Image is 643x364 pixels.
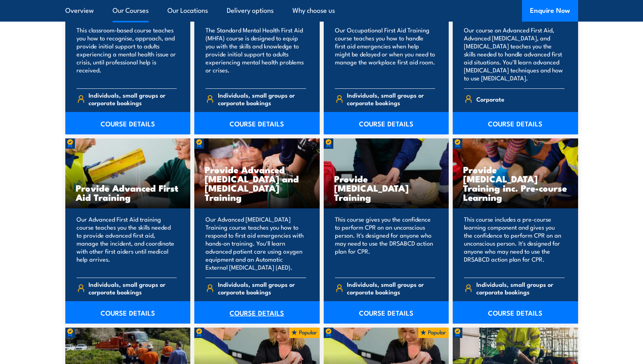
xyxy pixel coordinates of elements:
a: COURSE DETAILS [194,112,320,134]
a: COURSE DETAILS [65,112,191,134]
span: Individuals, small groups or corporate bookings [347,280,435,296]
h3: Provide Advanced First Aid Training [76,183,180,202]
span: Corporate [476,93,504,105]
a: COURSE DETAILS [453,112,578,134]
p: This classroom-based course teaches you how to recognise, approach, and provide initial support t... [77,26,177,82]
a: COURSE DETAILS [194,301,320,324]
h3: Provide [MEDICAL_DATA] Training [334,174,439,202]
span: Individuals, small groups or corporate bookings [89,280,177,296]
p: Our Advanced [MEDICAL_DATA] Training course teaches you how to respond to first aid emergencies w... [206,215,306,271]
a: COURSE DETAILS [65,301,191,324]
span: Individuals, small groups or corporate bookings [89,91,177,106]
span: Individuals, small groups or corporate bookings [476,280,564,296]
span: Individuals, small groups or corporate bookings [218,280,306,296]
p: Our Advanced First Aid training course teaches you the skills needed to provide advanced first ai... [77,215,177,271]
p: This course gives you the confidence to perform CPR on an unconscious person. It's designed for a... [335,215,435,271]
a: COURSE DETAILS [324,112,449,134]
p: This course includes a pre-course learning component and gives you the confidence to perform CPR ... [464,215,564,271]
p: The Standard Mental Health First Aid (MHFA) course is designed to equip you with the skills and k... [206,26,306,82]
a: COURSE DETAILS [324,301,449,324]
span: Individuals, small groups or corporate bookings [347,91,435,106]
h3: Provide Advanced [MEDICAL_DATA] and [MEDICAL_DATA] Training [205,165,309,202]
p: Our Occupational First Aid Training course teaches you how to handle first aid emergencies when h... [335,26,435,82]
h3: Provide [MEDICAL_DATA] Training inc. Pre-course Learning [463,165,568,202]
a: COURSE DETAILS [453,301,578,324]
span: Individuals, small groups or corporate bookings [218,91,306,106]
p: Our course on Advanced First Aid, Advanced [MEDICAL_DATA], and [MEDICAL_DATA] teaches you the ski... [464,26,564,82]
